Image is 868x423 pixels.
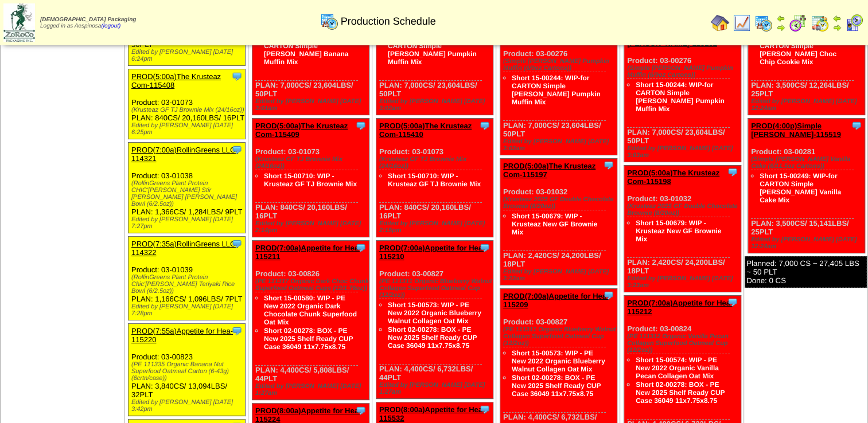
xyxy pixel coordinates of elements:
div: Edited by [PERSON_NAME] [DATE] 1:27am [255,383,369,397]
div: (Krusteaz 2025 GF Double Chocolate Brownie (8/20oz)) [627,203,741,217]
img: Tooltip [231,325,243,336]
img: arrowright.gif [832,23,842,32]
div: (PE 111312 Organic Vanilla Pecan Collagen Superfood Oatmeal Cup (12/2oz)) [627,333,741,354]
img: Tooltip [603,159,614,171]
a: PROD(5:00a)The Krusteaz Com-115410 [379,122,472,139]
div: Product: 03-01039 PLAN: 1,166CS / 1,096LBS / 7PLT [129,237,246,320]
a: PROD(7:35a)RollinGreens LLC-114322 [131,240,238,257]
img: Tooltip [355,242,367,253]
div: Edited by [PERSON_NAME] [DATE] 12:24am [751,236,865,250]
div: Product: 03-00823 PLAN: 3,840CS / 13,094LBS / 32PLT [129,324,246,416]
div: (Simple [PERSON_NAME] Vanilla Cake (6/11.5oz Cartons)) [751,156,865,170]
img: zoroco-logo-small.webp [3,3,35,42]
div: Edited by [PERSON_NAME] [DATE] 3:01am [255,98,369,112]
a: Short 15-00249: WIP-for CARTON Simple [PERSON_NAME] Vanilla Cake Mix [760,172,841,204]
a: Short 02-00278: BOX - PE New 2025 Shelf Ready CUP Case 36049 11x7.75x8.75 [388,326,477,350]
a: Short 15-00244: WIP-for CARTON Simple [PERSON_NAME] Pumpkin Muffin Mix [512,74,601,106]
div: Edited by [PERSON_NAME] [DATE] 6:24pm [131,49,245,62]
a: Short 02-00278: BOX - PE New 2025 Shelf Ready CUP Case 36049 11x7.75x8.75 [512,374,601,398]
div: Product: 03-01032 PLAN: 2,420CS / 24,200LBS / 18PLT [500,158,617,285]
img: Tooltip [355,405,367,416]
img: Tooltip [231,144,243,155]
div: Product: 03-01073 PLAN: 840CS / 20,160LBS / 16PLT [252,119,369,237]
a: PROD(8:00a)Appetite for Hea-115532 [379,405,485,422]
a: Short 15-00244: WIP-for CARTON Simple [PERSON_NAME] Pumpkin Muffin Mix [636,81,725,113]
img: Tooltip [231,70,243,82]
a: PROD(7:00a)Appetite for Hea-115212 [627,299,733,316]
img: Tooltip [727,166,738,178]
div: (RollinGreens Plant Protein CHIC'[PERSON_NAME] Stir [PERSON_NAME] [PERSON_NAME] Bowl (6/2.5oz)) [131,180,245,207]
div: Edited by [PERSON_NAME] [DATE] 7:27pm [131,216,245,230]
div: (PE 111311 Organic Blueberry Walnut Collagen Superfood Oatmeal Cup (12/2oz)) [503,326,617,347]
div: Product: 03-01073 PLAN: 840CS / 20,160LBS / 16PLT [376,119,493,237]
a: Short 15-00679: WIP - Krusteaz New GF Brownie Mix [636,219,721,243]
img: calendarcustomer.gif [845,14,863,32]
a: Short 15-00573: WIP - PE New 2022 Organic Blueberry Walnut Collagen Oat Mix [388,301,481,325]
a: PROD(7:00a)RollinGreens LLC-114321 [131,146,238,163]
div: Product: 03-01073 PLAN: 840CS / 20,160LBS / 16PLT [129,69,246,139]
a: Short 15-00710: WIP - Krusteaz GF TJ Brownie Mix [388,172,481,188]
a: PROD(7:00a)Appetite for Hea-115209 [503,292,609,309]
a: PROD(5:00a)The Krusteaz Com-115198 [627,169,719,186]
div: Planned: 7,000 CS ~ 27,405 LBS ~ 50 PLT Done: 0 CS [745,256,867,288]
img: calendarinout.gif [811,14,829,32]
a: Short 15-00242: WIP-for CARTON Simple [PERSON_NAME] Banana Muffin Mix [264,34,348,66]
div: (Krusteaz 2025 GF Double Chocolate Brownie (8/20oz)) [503,196,617,210]
a: Short 02-00278: BOX - PE New 2025 Shelf Ready CUP Case 36049 11x7.75x8.75 [264,327,353,351]
img: Tooltip [851,120,862,131]
a: PROD(7:00a)Appetite for Hea-115211 [255,244,361,261]
img: home.gif [711,14,729,32]
div: Edited by [PERSON_NAME] [DATE] 2:15pm [379,220,493,234]
img: line_graph.gif [733,14,751,32]
a: Short 15-00710: WIP - Krusteaz GF TJ Brownie Mix [264,172,357,188]
img: arrowright.gif [776,23,785,32]
img: arrowleft.gif [832,14,842,23]
div: Edited by [PERSON_NAME] [DATE] 7:28pm [131,303,245,317]
a: Short 15-00244: WIP-for CARTON Simple [PERSON_NAME] Pumpkin Muffin Mix [388,34,477,66]
div: Edited by [PERSON_NAME] [DATE] 12:24am [751,98,865,112]
a: Short 15-00574: WIP - PE New 2022 Organic Vanilla Pecan Collagen Oat Mix [636,356,719,380]
a: Short 02-00278: BOX - PE New 2025 Shelf Ready CUP Case 36049 11x7.75x8.75 [636,381,725,405]
span: Logged in as Aespinosa [40,17,136,29]
a: PROD(5:00a)The Krusteaz Com-115197 [503,162,595,179]
div: Edited by [PERSON_NAME] [DATE] 6:25pm [131,122,245,136]
div: (Krusteaz GF TJ Brownie Mix (24/16oz)) [131,107,245,113]
div: Product: 03-00826 PLAN: 4,400CS / 5,808LBS / 44PLT [252,241,369,400]
div: (PE 111311 Organic Blueberry Walnut Collagen Superfood Oatmeal Cup (12/2oz)) [379,278,493,299]
div: Product: 03-00827 PLAN: 4,400CS / 6,732LBS / 44PLT [376,241,493,399]
img: Tooltip [355,120,367,131]
img: calendarprod.gif [754,14,773,32]
a: PROD(4:00p)Simple [PERSON_NAME]-115519 [751,122,841,139]
img: Tooltip [479,242,491,253]
div: (RollinGreens Plant Protein Chic'[PERSON_NAME] Teriyaki Rice Bowl (6/2.5oz)) [131,274,245,295]
div: Product: 03-01038 PLAN: 1,366CS / 1,284LBS / 9PLT [129,143,246,233]
div: Edited by [PERSON_NAME] [DATE] 3:02am [379,98,493,112]
img: calendarprod.gif [320,12,338,30]
img: Tooltip [231,238,243,249]
img: Tooltip [479,120,491,131]
img: arrowleft.gif [776,14,785,23]
a: (logout) [101,23,120,29]
a: Short 15-00246: WIP-for CARTON Simple [PERSON_NAME] Choc Chip Cookie Mix [760,34,837,66]
div: (Krusteaz GF TJ Brownie Mix (24/16oz)) [379,156,493,170]
img: Tooltip [603,289,614,301]
div: (Simple [PERSON_NAME] Pumpkin Muffin (6/9oz Cartons)) [627,65,741,79]
div: Edited by [PERSON_NAME] [DATE] 3:03am [627,145,741,159]
div: Product: 03-01032 PLAN: 2,420CS / 24,200LBS / 18PLT [624,165,741,292]
span: Production Schedule [341,15,436,28]
img: calendarblend.gif [789,14,807,32]
a: Short 15-00573: WIP - PE New 2022 Organic Blueberry Walnut Collagen Oat Mix [512,349,605,373]
div: Edited by [PERSON_NAME] [DATE] 3:03am [503,138,617,152]
a: PROD(5:00a)The Krusteaz Com-115409 [255,122,348,139]
div: Edited by [PERSON_NAME] [DATE] 2:14pm [255,220,369,234]
a: PROD(5:00a)The Krusteaz Com-115408 [131,72,221,89]
a: PROD(7:00a)Appetite for Hea-115210 [379,244,485,261]
div: Product: 03-00281 PLAN: 3,500CS / 15,141LBS / 25PLT [748,119,865,253]
div: Edited by [PERSON_NAME] [DATE] 3:23am [627,275,741,289]
div: (PE 111317 Organic Dark Choc Chunk Superfood Oatmeal Cups (12/1.76oz)) [255,278,369,292]
a: PROD(7:55a)Appetite for Hea-115220 [131,327,233,344]
div: (Krusteaz GF TJ Brownie Mix (24/16oz)) [255,156,369,170]
div: Edited by [PERSON_NAME] [DATE] 3:23am [503,268,617,282]
span: [DEMOGRAPHIC_DATA] Packaging [40,17,136,23]
div: Product: 03-00276 PLAN: 7,000CS / 23,604LBS / 50PLT [624,27,741,162]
